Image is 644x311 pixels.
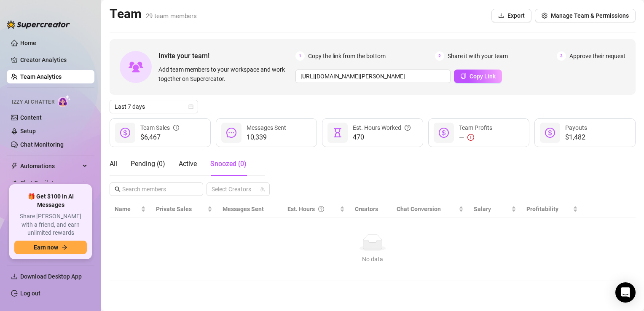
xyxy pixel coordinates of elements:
span: info-circle [173,123,179,132]
span: Last 7 days [115,100,193,113]
span: question-circle [405,123,411,132]
span: Add team members to your workspace and work together on Supercreator. [158,65,292,83]
span: Name [115,204,139,214]
span: 10,339 [247,132,286,142]
div: Open Intercom Messenger [615,282,636,303]
span: Snoozed ( 0 ) [210,160,247,168]
span: team [260,187,265,192]
a: Creator Analytics [20,53,88,67]
span: calendar [188,104,193,109]
span: download [498,13,504,19]
div: Team Sales [140,123,179,132]
span: Izzy AI Chatter [12,98,54,106]
span: Messages Sent [247,124,286,131]
span: $6,467 [140,132,179,142]
span: download [11,273,18,280]
input: Search members [122,185,191,194]
th: Name [110,201,151,217]
span: 🎁 Get $100 in AI Messages [14,193,87,209]
span: Manage Team & Permissions [551,12,629,19]
a: Content [20,114,42,121]
span: Export [507,12,525,19]
span: setting [542,13,547,19]
span: copy [460,73,466,79]
span: Automations [20,159,80,173]
span: Share it with your team [448,51,508,61]
span: Copy the link from the bottom [308,51,386,61]
span: question-circle [318,204,324,214]
span: Payouts [565,124,587,131]
span: Invite your team! [158,51,295,61]
th: Creators [350,201,392,217]
div: — [459,132,492,142]
span: 470 [353,132,411,142]
span: dollar-circle [439,128,449,138]
span: Copy Link [470,73,496,80]
span: Messages Sent [223,206,264,212]
span: 3 [557,51,566,61]
a: Team Analytics [20,73,62,80]
span: Private Sales [156,206,192,212]
span: Team Profits [459,124,492,131]
span: 1 [295,51,305,61]
span: Chat Conversion [397,206,441,212]
span: 29 team members [146,12,197,20]
span: Approve their request [569,51,625,61]
span: Download Desktop App [20,273,82,280]
div: Est. Hours Worked [353,123,411,132]
a: Log out [20,290,40,297]
span: Salary [474,206,491,212]
a: Chat Monitoring [20,141,64,148]
span: thunderbolt [11,163,18,169]
img: AI Chatter [58,95,71,107]
div: Est. Hours [287,204,338,214]
img: logo-BBDzfeDw.svg [7,20,70,29]
span: 2 [435,51,444,61]
span: dollar-circle [545,128,555,138]
span: message [226,128,236,138]
button: Earn nowarrow-right [14,241,87,254]
button: Manage Team & Permissions [535,9,636,22]
span: Earn now [34,244,58,251]
span: Share [PERSON_NAME] with a friend, and earn unlimited rewards [14,212,87,237]
span: hourglass [333,128,343,138]
button: Copy Link [454,70,502,83]
span: search [115,186,121,192]
span: arrow-right [62,244,67,250]
div: Pending ( 0 ) [131,159,165,169]
div: No data [118,255,627,264]
span: exclamation-circle [467,134,474,141]
h2: Team [110,6,197,22]
span: Active [179,160,197,168]
a: Setup [20,128,36,134]
span: Chat Copilot [20,176,80,190]
span: dollar-circle [120,128,130,138]
img: Chat Copilot [11,180,16,186]
div: All [110,159,117,169]
button: Export [491,9,531,22]
span: Profitability [526,206,558,212]
span: $1,482 [565,132,587,142]
a: Home [20,40,36,46]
